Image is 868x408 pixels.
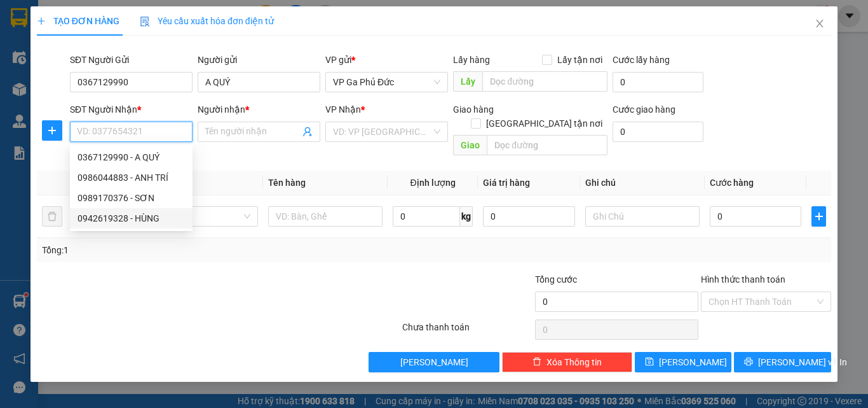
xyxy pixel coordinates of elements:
[453,55,490,65] span: Lấy hàng
[325,104,361,115] span: VP Nhận
[812,211,825,222] span: plus
[119,53,531,69] li: Số nhà [STREET_ADDRESS][PERSON_NAME]
[140,17,150,27] img: icon
[535,274,577,285] span: Tổng cước
[453,71,482,92] span: Lấy
[302,127,313,137] span: user-add
[635,352,732,372] button: save[PERSON_NAME]
[502,352,632,372] button: deleteXóa Thông tin
[659,355,727,369] span: [PERSON_NAME]
[43,125,62,136] span: plus
[140,16,274,26] span: Yêu cầu xuất hóa đơn điện tử
[701,274,785,285] label: Hình thức thanh toán
[70,147,193,167] div: 0367129990 - A QUÝ
[325,53,448,67] div: VP gửi
[546,355,602,369] span: Xóa Thông tin
[802,6,837,42] button: Close
[42,120,62,141] button: plus
[613,104,675,115] label: Cước giao hàng
[613,72,703,92] input: Cước lấy hàng
[410,178,455,188] span: Định lượng
[758,355,847,369] span: [PERSON_NAME] và In
[70,167,193,188] div: 0986044883 - ANH TRÍ
[78,150,185,164] div: 0367129990 - A QUÝ
[613,55,670,65] label: Cước lấy hàng
[78,191,185,205] div: 0989170376 - SƠN
[198,53,320,67] div: Người gửi
[585,206,700,227] input: Ghi Chú
[78,171,185,185] div: 0986044883 - ANH TRÍ
[70,53,193,67] div: SĐT Người Gửi
[645,357,654,367] span: save
[460,206,473,227] span: kg
[42,243,336,257] div: Tổng: 1
[815,18,825,29] span: close
[532,357,541,367] span: delete
[198,102,320,116] div: Người nhận
[268,178,306,188] span: Tên hàng
[70,102,193,116] div: SĐT Người Nhận
[453,104,494,115] span: Giao hàng
[400,355,468,369] span: [PERSON_NAME]
[333,73,440,92] span: VP Ga Phủ Đức
[487,135,607,155] input: Dọc đường
[483,178,530,188] span: Giá trị hàng
[37,17,46,25] span: plus
[613,122,703,142] input: Cước giao hàng
[552,53,607,67] span: Lấy tận nơi
[369,352,499,372] button: [PERSON_NAME]
[710,178,754,188] span: Cước hàng
[151,207,250,226] span: Khác
[37,16,119,26] span: TẠO ĐƠN HÀNG
[580,171,705,195] th: Ghi chú
[70,188,193,208] div: 0989170376 - SƠN
[483,206,574,227] input: 0
[154,15,496,50] b: Công ty TNHH Trọng Hiếu Phú Thọ - Nam Cường Limousine
[70,208,193,229] div: 0942619328 - HÙNG
[119,69,531,85] li: Hotline: 1900400028
[268,206,383,227] input: VD: Bàn, Ghế
[453,135,487,155] span: Giao
[42,206,62,227] button: delete
[78,211,185,225] div: 0942619328 - HÙNG
[481,116,607,130] span: [GEOGRAPHIC_DATA] tận nơi
[744,357,753,367] span: printer
[734,352,831,372] button: printer[PERSON_NAME] và In
[401,320,534,342] div: Chưa thanh toán
[811,206,826,227] button: plus
[482,71,607,92] input: Dọc đường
